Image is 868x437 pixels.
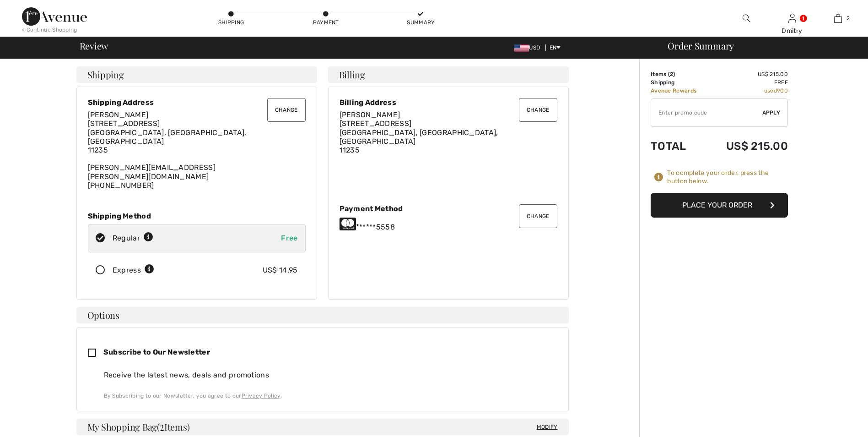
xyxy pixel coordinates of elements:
[834,13,842,24] img: My Bag
[340,110,400,119] span: [PERSON_NAME]
[22,7,87,26] img: 1ère Avenue
[709,87,788,95] td: used
[777,87,788,94] span: 900
[340,119,498,154] span: [STREET_ADDRESS] [GEOGRAPHIC_DATA], [GEOGRAPHIC_DATA], [GEOGRAPHIC_DATA] 11235
[815,13,860,24] a: 2
[312,18,340,27] div: Payment
[88,212,306,220] div: Shipping Method
[788,13,796,24] img: My Info
[846,14,850,22] span: 2
[104,370,557,381] div: Receive the latest news, deals and promotions
[670,71,673,77] span: 2
[762,109,781,117] span: Apply
[263,265,298,276] div: US$ 14.95
[80,41,108,50] span: Review
[709,78,788,87] td: Free
[407,18,434,27] div: Summary
[514,44,529,52] img: US Dollar
[651,70,709,78] td: Items ( )
[267,98,306,122] button: Change
[651,87,709,95] td: Avenue Rewards
[340,204,557,213] div: Payment Method
[157,421,189,433] span: ( Items)
[340,98,557,107] div: Billing Address
[743,13,750,24] img: search the website
[537,422,558,432] span: Modify
[217,18,245,27] div: Shipping
[339,70,365,79] span: Billing
[770,26,814,36] div: Dmitry
[667,169,788,186] div: To complete your order, press the button below.
[76,307,569,323] h4: Options
[113,265,154,276] div: Express
[281,234,297,242] span: Free
[519,204,557,228] button: Change
[657,41,863,50] div: Order Summary
[103,348,210,356] span: Subscribe to Our Newsletter
[514,44,544,51] span: USD
[651,99,762,126] input: Promo code
[651,78,709,87] td: Shipping
[88,110,149,119] span: [PERSON_NAME]
[550,44,561,51] span: EN
[104,392,557,400] div: By Subscribing to our Newsletter, you agree to our .
[519,98,557,122] button: Change
[22,26,77,34] div: < Continue Shopping
[113,233,153,244] div: Regular
[709,131,788,162] td: US$ 215.00
[651,193,788,218] button: Place Your Order
[242,393,280,399] a: Privacy Policy
[651,131,709,162] td: Total
[76,419,569,435] h4: My Shopping Bag
[88,110,306,190] div: [PERSON_NAME][EMAIL_ADDRESS][PERSON_NAME][DOMAIN_NAME] [PHONE_NUMBER]
[788,14,796,22] a: Sign In
[160,420,164,432] span: 2
[709,70,788,78] td: US$ 215.00
[87,70,124,79] span: Shipping
[88,98,306,107] div: Shipping Address
[88,119,247,154] span: [STREET_ADDRESS] [GEOGRAPHIC_DATA], [GEOGRAPHIC_DATA], [GEOGRAPHIC_DATA] 11235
